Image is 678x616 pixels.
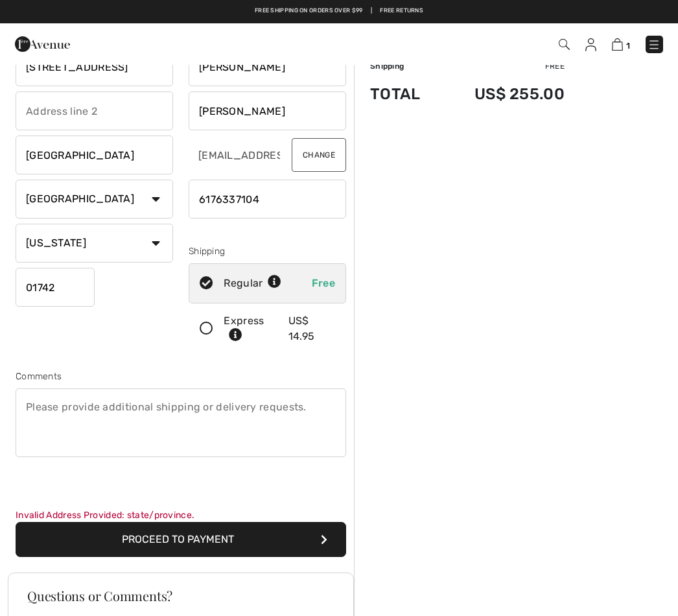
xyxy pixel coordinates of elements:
span: | [371,6,372,16]
input: City [16,136,173,174]
input: Zip/Postal Code [16,268,95,307]
a: Free Returns [380,6,423,16]
input: Mobile [189,180,346,219]
td: Total [370,72,439,116]
img: Search [559,39,570,50]
a: Free shipping on orders over $99 [255,6,363,16]
div: Invalid Address Provided: state/province. [16,508,346,522]
td: Free [439,60,565,72]
img: 1ère Avenue [15,31,70,57]
input: Last name [189,91,346,130]
a: 1 [612,36,630,52]
button: Proceed to Payment [16,522,346,557]
button: Change [292,138,346,172]
img: My Info [585,38,596,51]
h3: Questions or Comments? [27,589,334,602]
input: First name [189,47,346,86]
img: Shopping Bag [612,38,623,51]
span: Free [312,277,335,289]
input: Address line 2 [16,91,173,130]
div: Regular [224,276,281,291]
div: Shipping [189,244,346,258]
input: Address line 1 [16,47,173,86]
div: Express [224,313,279,344]
input: E-mail [189,136,281,174]
td: Shipping [370,60,439,72]
td: US$ 255.00 [439,72,565,116]
img: Menu [648,38,660,51]
div: US$ 14.95 [288,313,335,344]
a: 1ère Avenue [15,37,70,49]
div: Comments [16,370,346,383]
span: 1 [626,41,630,51]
